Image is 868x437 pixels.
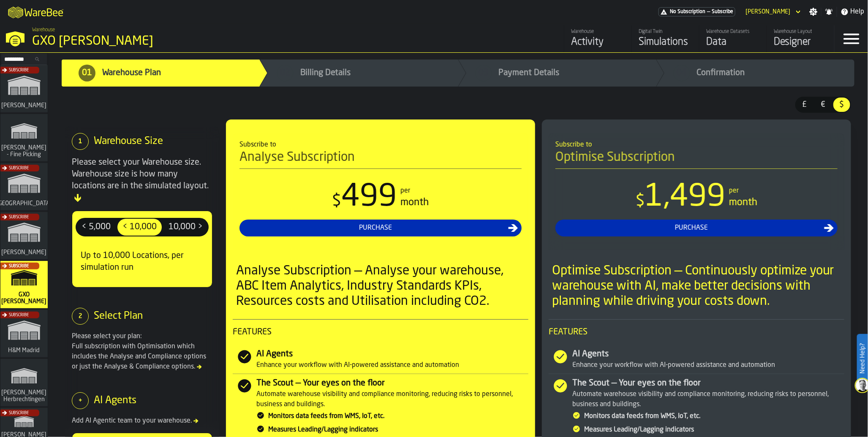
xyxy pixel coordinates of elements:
[119,220,160,234] span: < 10,000
[835,25,868,52] label: button-toggle-Menu
[636,193,645,210] span: $
[858,335,867,382] label: Need Help?
[72,331,212,372] div: Please select your plan: Full subscription with Optimisation which includes the Analyse and Compl...
[706,35,760,49] div: Data
[835,99,849,110] span: $
[645,182,726,213] span: 1,499
[342,182,397,213] span: 499
[806,8,821,16] label: button-toggle-Settings
[571,29,625,35] div: Warehouse
[742,7,803,17] div: DropdownMenuValue-Ana Milicic
[9,411,29,415] span: Subscribe
[401,186,411,196] div: per
[48,53,868,93] nav: Progress
[658,7,735,16] a: link-to-/wh/i/baca6aa3-d1fc-43c0-a604-2a1c9d5db74d/pricing/
[9,68,29,73] span: Subscribe
[814,97,833,113] label: button-switch-multi-€
[32,27,55,33] span: Warehouse
[165,220,206,234] span: 10,000 >
[677,67,687,79] span: 04
[102,67,161,79] span: Warehouse Plan
[78,220,114,234] span: < 5,000
[233,326,528,338] span: Features
[0,212,48,261] a: link-to-/wh/i/1653e8cc-126b-480f-9c47-e01e76aa4a88/simulations
[401,196,429,209] div: month
[549,326,844,338] span: Features
[795,97,814,113] label: button-switch-multi-£
[774,35,827,49] div: Designer
[572,377,844,389] div: The Scout — Your eyes on the floor
[117,219,162,236] div: thumb
[584,425,844,435] div: Measures Leading/Lagging indicators
[268,425,528,435] div: Measures Leading/Lagging indicators
[0,310,48,359] a: link-to-/wh/i/0438fb8c-4a97-4a5b-bcc6-2889b6922db0/simulations
[163,218,209,236] label: button-switch-multi-10,000 >
[94,309,143,323] div: Select Plan
[706,29,760,35] div: Warehouse Datasets
[670,9,705,15] span: No Subscription
[94,135,163,148] div: Warehouse Size
[552,263,844,309] div: Optimise Subscription — Continuously optimize your warehouse with AI, make better decisions with ...
[256,360,528,370] div: Enhance your workflow with AI-powered assistance and automation
[236,263,528,309] div: Analyse Subscription — Analyse your warehouse, ABC Item Analytics, Industry Standards KPIs, Resou...
[94,394,136,407] div: AI Agents
[239,220,522,236] button: button-Purchase
[798,99,811,110] span: £
[76,243,209,280] div: Up to 10,000 Locations, per simulation run
[571,35,625,49] div: Activity
[479,67,489,79] span: 03
[699,25,767,52] a: link-to-/wh/i/baca6aa3-d1fc-43c0-a604-2a1c9d5db74d/data
[851,7,865,17] span: Help
[76,218,117,236] label: button-switch-multi-< 5,000
[499,67,560,79] span: Payment Details
[639,29,692,35] div: Digital Twin
[796,98,813,112] div: thumb
[76,219,116,236] div: thumb
[712,9,733,15] span: Subscribe
[9,313,29,318] span: Subscribe
[564,25,631,52] a: link-to-/wh/i/baca6aa3-d1fc-43c0-a604-2a1c9d5db74d/feed/
[82,67,92,79] span: 01
[332,193,342,210] span: $
[239,140,522,150] div: Subscribe to
[256,389,528,410] div: Automate warehouse visibility and compliance monitoring, reducing risks to personnel, business an...
[815,98,832,112] div: thumb
[833,97,851,113] label: button-switch-multi-$
[767,25,834,52] a: link-to-/wh/i/baca6aa3-d1fc-43c0-a604-2a1c9d5db74d/designer
[0,359,48,408] a: link-to-/wh/i/f0a6b354-7883-413a-84ff-a65eb9c31f03/simulations
[639,35,692,49] div: Simulations
[72,133,89,150] div: 1
[9,166,29,171] span: Subscribe
[32,34,260,49] div: GXO [PERSON_NAME]
[822,8,837,16] label: button-toggle-Notifications
[243,223,508,233] div: Purchase
[584,411,844,421] div: Monitors data feeds from WMS, IoT, etc.
[746,8,791,15] div: DropdownMenuValue-Ana Milicic
[837,7,868,17] label: button-toggle-Help
[555,220,838,236] button: button-Purchase
[559,223,824,233] div: Purchase
[697,67,745,79] span: Confirmation
[239,150,522,169] h4: Analyse Subscription
[300,67,351,79] span: Billing Details
[572,348,844,360] div: AI Agents
[572,360,844,370] div: Enhance your workflow with AI-powered assistance and automation
[72,392,89,409] div: +
[72,308,89,325] div: 2
[833,98,850,112] div: thumb
[729,196,757,209] div: month
[117,218,163,236] label: button-switch-multi-< 10,000
[256,348,528,360] div: AI Agents
[0,261,48,310] a: link-to-/wh/i/baca6aa3-d1fc-43c0-a604-2a1c9d5db74d/simulations
[72,157,212,204] div: Please select your Warehouse size. Warehouse size is how many locations are in the simulated layout.
[9,264,29,269] span: Subscribe
[555,150,838,169] h4: Optimise Subscription
[658,7,735,16] div: Menu Subscription
[0,65,48,114] a: link-to-/wh/i/72fe6713-8242-4c3c-8adf-5d67388ea6d5/simulations
[280,67,290,79] span: 02
[707,9,710,15] span: —
[256,377,528,389] div: The Scout — Your eyes on the floor
[572,389,844,410] div: Automate warehouse visibility and compliance monitoring, reducing risks to personnel, business an...
[774,29,827,35] div: Warehouse Layout
[816,99,830,110] span: €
